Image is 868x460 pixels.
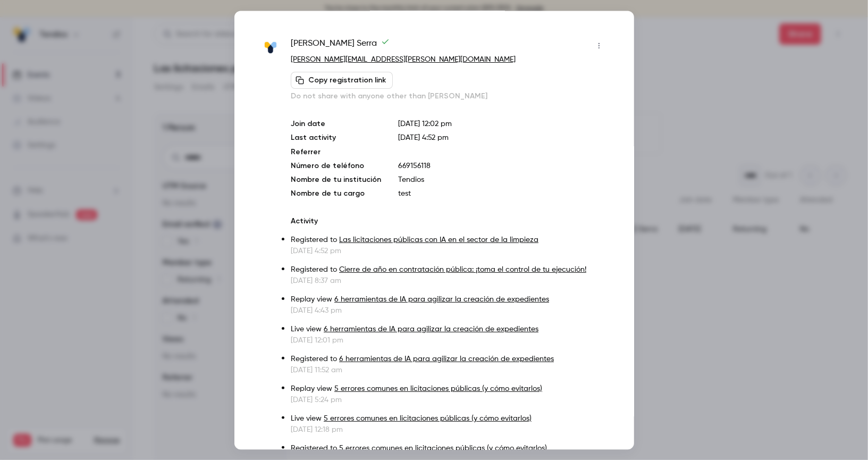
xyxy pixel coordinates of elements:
p: Last activity [291,132,381,144]
p: Nombre de tu institución [291,174,381,185]
p: Live view [291,413,607,424]
p: [DATE] 4:52 pm [291,246,607,256]
span: [DATE] 4:52 pm [398,134,449,141]
p: [DATE] 12:02 pm [398,119,607,129]
p: [DATE] 8:37 am [291,275,607,286]
p: Registered to [291,354,607,365]
p: [DATE] 12:01 pm [291,335,607,346]
p: 669156118 [398,161,607,171]
p: Registered to [291,235,607,246]
p: Do not share with anyone other than [PERSON_NAME] [291,91,607,102]
p: [DATE] 5:24 pm [291,395,607,405]
button: Copy registration link [291,72,393,89]
p: Tendios [398,174,607,185]
p: Número de teléfono [291,161,381,171]
p: Join date [291,119,381,129]
p: Referrer [291,147,381,157]
p: [DATE] 11:52 am [291,365,607,375]
a: 6 herramientas de IA para agilizar la creación de expedientes [324,325,538,333]
a: Las licitaciones públicas con IA en el sector de la limpieza [339,236,538,244]
img: tendios.com [261,38,281,58]
p: test [398,188,607,199]
p: Registered to [291,264,607,275]
a: 6 herramientas de IA para agilizar la creación de expedientes [339,355,554,363]
a: [PERSON_NAME][EMAIL_ADDRESS][PERSON_NAME][DOMAIN_NAME] [291,56,516,63]
a: 5 errores comunes en licitaciones públicas (y cómo evitarlos) [324,415,532,422]
p: [DATE] 12:18 pm [291,424,607,435]
p: Replay view [291,294,607,305]
a: 5 errores comunes en licitaciones públicas (y cómo evitarlos) [334,385,542,392]
p: Live view [291,324,607,335]
p: Activity [291,216,607,227]
a: 5 errores comunes en licitaciones públicas (y cómo evitarlos) [339,445,547,452]
span: [PERSON_NAME] Serra [291,37,390,54]
a: 6 herramientas de IA para agilizar la creación de expedientes [334,296,549,303]
p: Nombre de tu cargo [291,188,381,199]
p: Replay view [291,383,607,395]
p: Registered to [291,443,607,454]
a: Cierre de año en contratación pública: ¡toma el control de tu ejecución! [339,266,586,273]
p: [DATE] 4:43 pm [291,305,607,316]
